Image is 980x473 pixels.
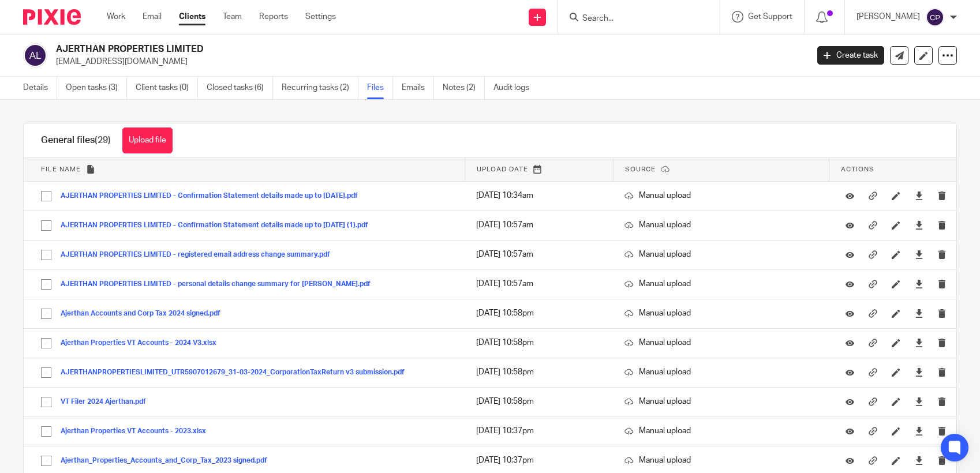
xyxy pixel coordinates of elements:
[107,11,125,22] a: Work
[61,457,276,465] button: Ajerthan_Properties_Accounts_and_Corp_Tax_2023 signed.pdf
[61,222,377,230] button: AJERTHAN PROPERTIES LIMITED - Confirmation Statement details made up to [DATE] (1).pdf
[223,11,242,22] a: Team
[915,278,923,290] a: Download
[95,136,111,145] span: (29)
[477,166,528,172] span: Upload date
[476,307,601,319] p: [DATE] 10:58pm
[476,455,601,466] p: [DATE] 10:37pm
[476,366,601,378] p: [DATE] 10:58pm
[625,166,656,172] span: Source
[841,166,874,172] span: Actions
[624,307,818,319] p: Manual upload
[915,455,923,466] a: Download
[305,11,336,22] a: Settings
[624,396,818,407] p: Manual upload
[23,43,47,67] img: svg%3E
[56,43,651,55] h2: AJERTHAN PROPERTIES LIMITED
[61,369,413,377] button: AJERTHANPROPERTIESLIMITED_UTR5907012679_31-03-2024_CorporationTaxReturn v3 submission.pdf
[915,396,923,407] a: Download
[61,427,215,436] button: Ajerthan Properties VT Accounts - 2023.xlsx
[476,190,601,201] p: [DATE] 10:34am
[35,244,57,266] input: Select
[624,190,818,201] p: Manual upload
[915,307,923,319] a: Download
[61,192,366,200] button: AJERTHAN PROPERTIES LIMITED - Confirmation Statement details made up to [DATE].pdf
[23,77,57,99] a: Details
[476,425,601,437] p: [DATE] 10:37pm
[282,77,358,99] a: Recurring tasks (2)
[915,366,923,378] a: Download
[476,219,601,231] p: [DATE] 10:57am
[915,337,923,348] a: Download
[624,249,818,260] p: Manual upload
[35,215,57,236] input: Select
[624,278,818,290] p: Manual upload
[856,11,920,22] p: [PERSON_NAME]
[476,278,601,290] p: [DATE] 10:57am
[624,455,818,466] p: Manual upload
[35,450,57,472] input: Select
[35,391,57,413] input: Select
[179,11,205,22] a: Clients
[817,46,884,65] a: Create task
[915,219,923,231] a: Download
[61,280,379,288] button: AJERTHAN PROPERTIES LIMITED - personal details change summary for [PERSON_NAME].pdf
[493,77,538,99] a: Audit logs
[35,362,57,384] input: Select
[624,425,818,437] p: Manual upload
[624,337,818,348] p: Manual upload
[66,77,127,99] a: Open tasks (3)
[61,398,155,406] button: VT Filer 2024 Ajerthan.pdf
[915,425,923,437] a: Download
[367,77,393,99] a: Files
[915,249,923,260] a: Download
[926,8,944,27] img: svg%3E
[915,190,923,201] a: Download
[476,249,601,260] p: [DATE] 10:57am
[581,14,685,24] input: Search
[476,337,601,348] p: [DATE] 10:58pm
[61,310,229,318] button: Ajerthan Accounts and Corp Tax 2024 signed.pdf
[624,366,818,378] p: Manual upload
[122,127,173,153] button: Upload file
[136,77,198,99] a: Client tasks (0)
[143,11,162,22] a: Email
[748,13,792,21] span: Get Support
[35,273,57,295] input: Select
[23,9,81,25] img: Pixie
[56,56,800,67] p: [EMAIL_ADDRESS][DOMAIN_NAME]
[207,77,273,99] a: Closed tasks (6)
[61,339,225,347] button: Ajerthan Properties VT Accounts - 2024 V3.xlsx
[443,77,485,99] a: Notes (2)
[61,251,339,259] button: AJERTHAN PROPERTIES LIMITED - registered email address change summary.pdf
[41,166,81,172] span: File name
[35,185,57,207] input: Select
[35,303,57,325] input: Select
[259,11,288,22] a: Reports
[35,421,57,442] input: Select
[41,134,111,147] h1: General files
[624,219,818,231] p: Manual upload
[402,77,434,99] a: Emails
[35,332,57,354] input: Select
[476,396,601,407] p: [DATE] 10:58pm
